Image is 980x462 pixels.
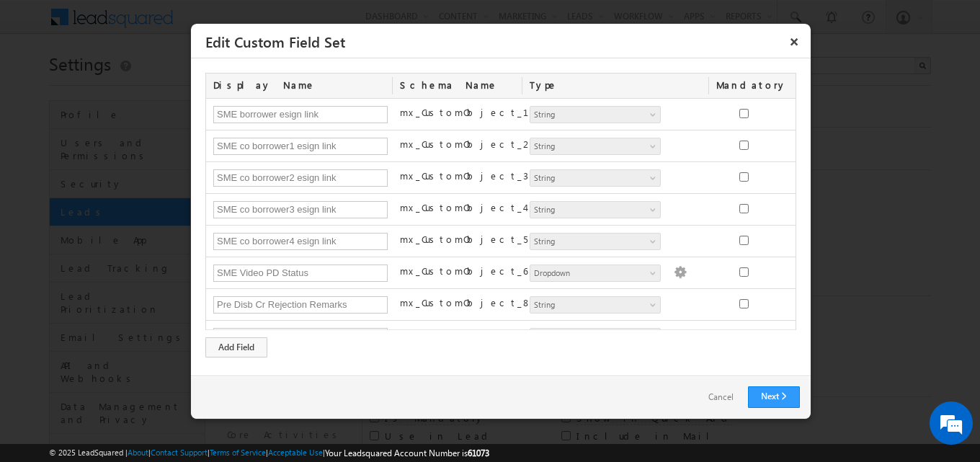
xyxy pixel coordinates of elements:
[530,201,661,218] a: String
[400,233,527,246] label: mx_CustomObject_5
[709,74,780,98] div: Mandatory
[530,267,648,280] span: Dropdown
[400,106,546,119] label: mx_CustomObject_1
[128,448,148,457] a: About
[210,448,266,457] a: Terms of Service
[206,74,393,98] div: Display Name
[530,106,661,123] a: String
[530,265,661,282] a: Dropdown
[325,448,489,458] span: Your Leadsquared Account Number is
[530,172,648,185] span: String
[694,387,748,408] a: Cancel
[400,328,531,341] label: mx_CustomObject_9
[400,296,532,309] label: mx_CustomObject_8
[400,265,527,277] label: mx_CustomObject_6
[400,169,528,182] label: mx_CustomObject_3
[530,138,661,155] a: String
[49,446,489,460] span: © 2025 LeadSquared | | | | |
[522,74,709,98] div: Type
[400,138,533,151] label: mx_CustomObject_2
[268,448,323,457] a: Acceptable Use
[530,233,661,250] a: String
[530,169,661,187] a: String
[205,29,806,54] h3: Edit Custom Field Set
[205,337,267,357] div: Add Field
[783,29,806,54] button: ×
[674,266,687,279] img: Populate Options
[530,203,648,216] span: String
[530,108,648,121] span: String
[530,296,661,314] a: String
[400,201,525,214] label: mx_CustomObject_4
[530,140,648,153] span: String
[530,235,648,248] span: String
[393,74,522,98] div: Schema Name
[468,448,489,458] span: 61073
[530,298,648,311] span: String
[151,448,208,457] a: Contact Support
[748,386,800,408] a: Next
